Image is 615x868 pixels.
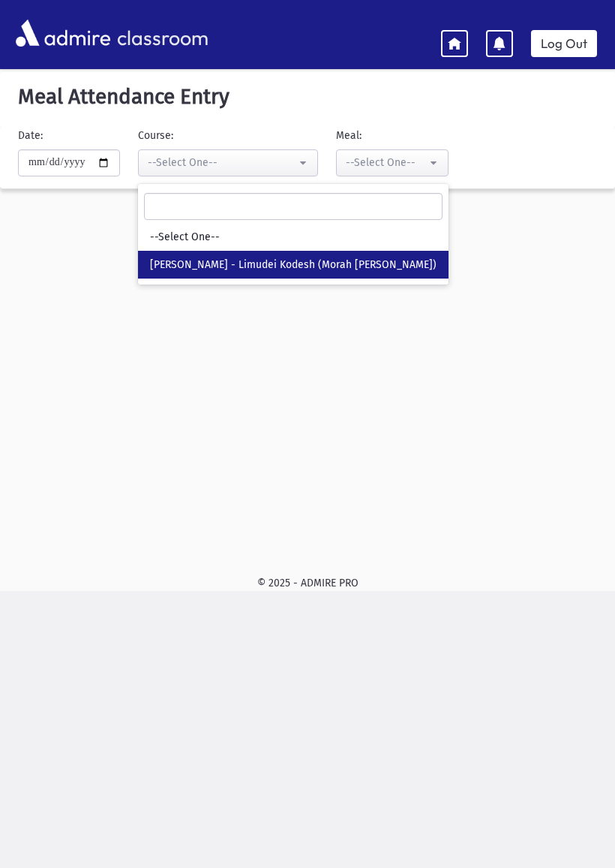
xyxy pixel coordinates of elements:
img: AdmirePro [12,16,114,50]
a: Log Out [531,30,597,57]
span: [PERSON_NAME] - Limudei Kodesh (Morah [PERSON_NAME]) [150,258,436,273]
span: classroom [114,14,208,53]
h5: Meal Attendance Entry [12,84,603,110]
span: --Select One-- [150,230,220,245]
label: Date: [18,128,43,143]
div: --Select One-- [346,155,427,170]
div: --Select One-- [148,155,296,170]
input: Search [144,193,442,220]
button: --Select One-- [336,149,448,176]
label: Meal: [336,128,361,143]
button: --Select One-- [138,149,318,176]
div: © 2025 - ADMIRE PRO [12,575,603,591]
label: Course: [138,128,173,143]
